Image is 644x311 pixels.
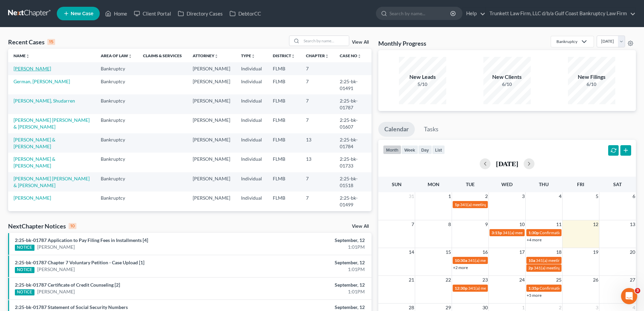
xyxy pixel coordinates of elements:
[448,220,452,228] span: 8
[482,248,488,256] span: 16
[236,153,267,172] td: Individual
[69,223,76,229] div: 10
[14,117,90,130] a: [PERSON_NAME] [PERSON_NAME] & [PERSON_NAME]
[187,62,236,75] td: [PERSON_NAME]
[251,54,255,58] i: unfold_more
[267,172,301,192] td: FLMB
[267,75,301,94] td: FLMB
[301,172,334,192] td: 7
[519,276,525,284] span: 24
[577,181,584,187] span: Fri
[306,53,329,58] a: Chapterunfold_more
[130,7,174,20] a: Client Portal
[592,220,599,228] span: 12
[15,304,128,310] a: 2:25-bk-01787 Statement of Social Security Numbers
[236,94,267,114] td: Individual
[445,248,452,256] span: 15
[484,192,488,200] span: 2
[253,266,365,273] div: 1:01PM
[14,195,51,201] a: [PERSON_NAME]
[301,153,334,172] td: 13
[273,53,295,58] a: Districtunfold_more
[14,137,55,149] a: [PERSON_NAME] & [PERSON_NAME]
[453,265,468,270] a: +2 more
[486,7,636,20] a: Trunkett Law Firm, LLC d/b/a Gulf Coast Bankruptcy Law Firm
[539,181,549,187] span: Thu
[95,94,138,114] td: Bankruptcy
[484,220,488,228] span: 9
[101,53,132,58] a: Area of Lawunfold_more
[95,172,138,192] td: Bankruptcy
[468,286,533,291] span: 341(a) meeting for [PERSON_NAME]
[187,211,236,230] td: [PERSON_NAME]
[383,145,401,154] button: month
[95,133,138,153] td: Bankruptcy
[460,202,561,207] span: 341(a) meeting for [PERSON_NAME] & [PERSON_NAME]
[527,237,542,242] a: +4 more
[267,211,301,230] td: FLMB
[432,145,445,154] button: list
[503,230,568,235] span: 341(a) meeting for [PERSON_NAME]
[418,122,445,137] a: Tasks
[592,248,599,256] span: 19
[629,248,636,256] span: 20
[629,276,636,284] span: 27
[455,258,467,263] span: 10:30a
[555,220,562,228] span: 11
[536,258,601,263] span: 341(a) meeting for [PERSON_NAME]
[482,276,488,284] span: 23
[187,133,236,153] td: [PERSON_NAME]
[187,172,236,192] td: [PERSON_NAME]
[399,81,446,88] div: 5/10
[521,192,525,200] span: 3
[540,230,616,235] span: Confirmation hearing for [PERSON_NAME]
[556,39,577,44] div: Bankruptcy
[301,211,334,230] td: 7
[15,282,120,288] a: 2:25-bk-01787 Certificate of Credit Counseling [2]
[401,145,418,154] button: week
[14,156,55,169] a: [PERSON_NAME] & [PERSON_NAME]
[528,265,533,270] span: 2p
[253,237,365,244] div: September, 12
[95,211,138,230] td: Bankruptcy
[37,244,75,250] a: [PERSON_NAME]
[455,202,459,207] span: 1p
[187,114,236,133] td: [PERSON_NAME]
[496,160,518,167] h2: [DATE]
[568,81,615,88] div: 6/10
[519,248,525,256] span: 17
[253,304,365,311] div: September, 12
[291,54,295,58] i: unfold_more
[214,54,218,58] i: unfold_more
[187,153,236,172] td: [PERSON_NAME]
[528,230,539,235] span: 1:30p
[267,114,301,133] td: FLMB
[253,259,365,266] div: September, 12
[378,39,426,47] h3: Monthly Progress
[236,133,267,153] td: Individual
[15,237,148,243] a: 2:25-bk-01787 Application to Pay Filing Fees in Installments [4]
[378,122,415,137] a: Calendar
[399,73,446,81] div: New Leads
[174,7,226,20] a: Directory Cases
[408,192,415,200] span: 31
[95,153,138,172] td: Bankruptcy
[492,230,502,235] span: 3:15p
[483,73,531,81] div: New Clients
[236,211,267,230] td: Individual
[527,293,542,298] a: +5 more
[555,276,562,284] span: 25
[301,94,334,114] td: 7
[392,181,402,187] span: Sun
[445,276,452,284] span: 22
[14,53,30,58] a: Nameunfold_more
[95,114,138,133] td: Bankruptcy
[334,192,372,211] td: 2:25-bk-01499
[236,62,267,75] td: Individual
[334,75,372,94] td: 2:25-bk-01491
[334,211,372,230] td: 2:25-bk-01783
[301,133,334,153] td: 13
[334,153,372,172] td: 2:25-bk-01733
[138,49,187,62] th: Claims & Services
[15,245,34,251] div: NOTICE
